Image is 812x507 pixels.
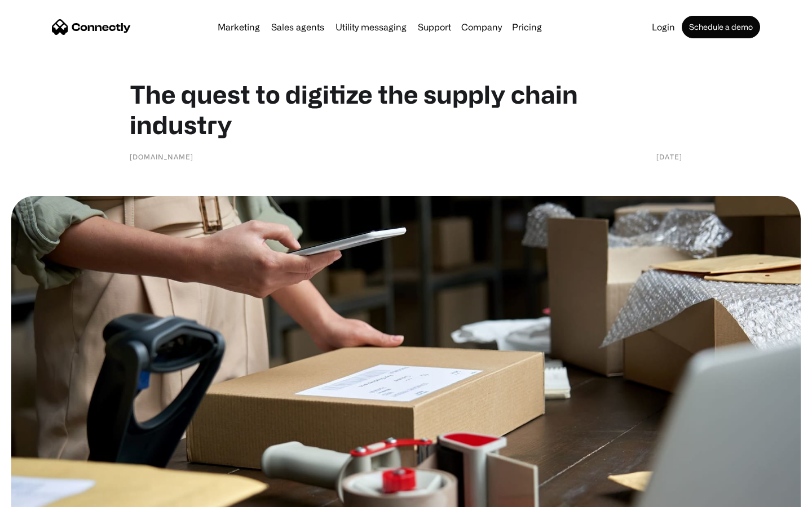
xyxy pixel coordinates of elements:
[213,23,264,32] a: Marketing
[413,23,456,32] a: Support
[267,23,329,32] a: Sales agents
[507,23,546,32] a: Pricing
[647,23,679,32] a: Login
[331,23,411,32] a: Utility messaging
[23,487,68,503] ul: Language list
[682,16,760,38] a: Schedule a demo
[130,151,193,162] div: [DOMAIN_NAME]
[130,79,682,140] h1: The quest to digitize the supply chain industry
[656,151,682,162] div: [DATE]
[11,487,68,503] aside: Language selected: English
[461,19,502,35] div: Company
